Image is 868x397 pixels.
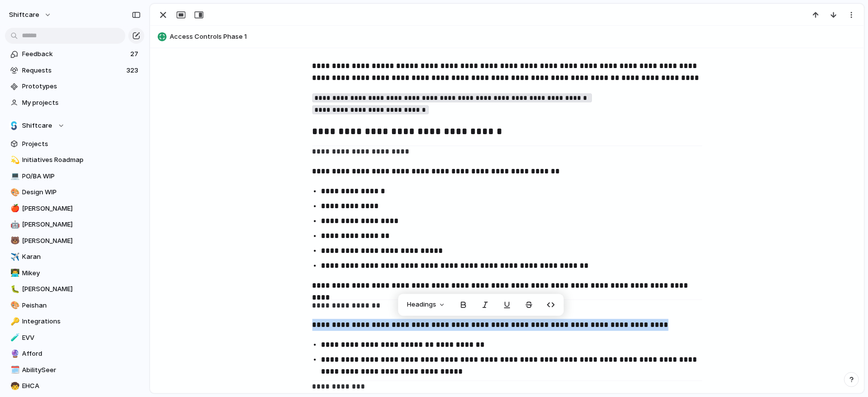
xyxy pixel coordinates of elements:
[9,171,19,181] button: 💻
[9,284,19,294] button: 🐛
[22,66,123,76] span: Requests
[5,234,144,248] a: 🐻[PERSON_NAME]
[9,365,19,375] button: 🗓️
[5,282,144,297] a: 🐛[PERSON_NAME]
[22,333,141,343] span: EVV
[10,235,17,246] div: 🐻
[10,219,17,231] div: 🤖
[9,381,19,391] button: 🧒
[5,153,144,167] a: 💫Initiatives Roadmap
[9,155,19,165] button: 💫
[5,137,144,152] a: Projects
[9,10,39,20] span: shiftcare
[22,381,141,391] span: EHCA
[22,49,127,59] span: Feedback
[5,47,144,62] a: Feedback27
[9,187,19,197] button: 🎨
[5,314,144,329] a: 🔑Integrations
[22,98,141,108] span: My projects
[5,379,144,394] a: 🧒EHCA
[10,155,17,166] div: 💫
[22,81,141,91] span: Prototypes
[170,32,860,42] span: Access Controls Phase 1
[10,170,17,182] div: 💻
[10,348,17,360] div: 🔮
[22,349,141,359] span: Afford
[22,187,141,197] span: Design WIP
[9,268,19,278] button: 👨‍💻
[10,364,17,376] div: 🗓️
[9,220,19,230] button: 🤖
[401,297,452,313] button: Headings
[5,118,144,133] button: Shiftcare
[22,204,141,214] span: [PERSON_NAME]
[5,330,144,345] a: 🧪EVV
[5,185,144,200] a: 🎨Design WIP
[130,49,140,59] span: 27
[9,301,19,311] button: 🎨
[22,171,141,181] span: PO/BA WIP
[5,169,144,184] a: 💻PO/BA WIP
[5,217,144,232] a: 🤖[PERSON_NAME]
[22,301,141,311] span: Peishan
[9,252,19,262] button: ✈️
[10,267,17,279] div: 👨‍💻
[10,381,17,392] div: 🧒
[22,365,141,375] span: AbilitySeer
[22,268,141,278] span: Mikey
[22,252,141,262] span: Karan
[9,204,19,214] button: 🍎
[22,317,141,326] span: Integrations
[5,201,144,216] a: 🍎[PERSON_NAME]
[4,7,57,23] button: shiftcare
[5,79,144,94] a: Prototypes
[5,298,144,313] a: 🎨Peishan
[10,284,17,295] div: 🐛
[10,203,17,214] div: 🍎
[5,63,144,78] a: Requests323
[407,300,437,310] span: Headings
[22,155,141,165] span: Initiatives Roadmap
[10,300,17,311] div: 🎨
[5,95,144,110] a: My projects
[9,317,19,326] button: 🔑
[22,220,141,230] span: [PERSON_NAME]
[9,349,19,359] button: 🔮
[5,266,144,281] a: 👨‍💻Mikey
[10,332,17,343] div: 🧪
[10,251,17,263] div: ✈️
[10,187,17,198] div: 🎨
[126,66,140,76] span: 323
[22,139,141,149] span: Projects
[155,29,860,45] button: Access Controls Phase 1
[9,236,19,246] button: 🐻
[9,333,19,343] button: 🧪
[5,249,144,264] a: ✈️Karan
[10,316,17,327] div: 🔑
[22,236,141,246] span: [PERSON_NAME]
[22,284,141,294] span: [PERSON_NAME]
[5,346,144,361] a: 🔮Afford
[5,363,144,378] a: 🗓️AbilitySeer
[22,121,53,131] span: Shiftcare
